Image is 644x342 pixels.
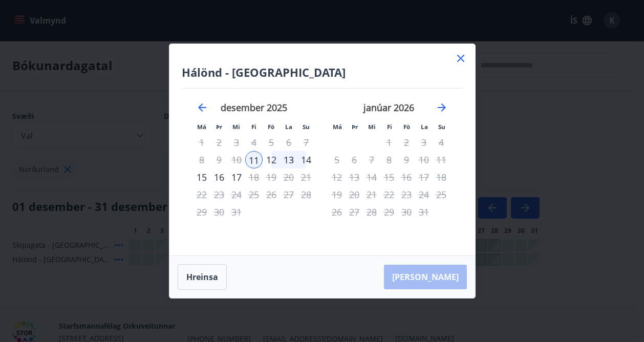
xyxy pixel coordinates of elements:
small: La [421,123,428,131]
div: Aðeins útritun í boði [228,134,245,151]
div: Calendar [182,89,463,243]
td: Choose mánudagur, 15. desember 2025 as your check-out date. It’s available. [193,168,210,186]
td: Not available. föstudagur, 2. janúar 2026 [398,134,415,151]
small: Fi [387,123,392,131]
td: Not available. mánudagur, 1. desember 2025 [193,134,210,151]
td: Not available. mánudagur, 29. desember 2025 [193,203,210,221]
td: Not available. fimmtudagur, 4. desember 2025 [245,134,263,151]
td: Not available. þriðjudagur, 23. desember 2025 [210,186,228,203]
td: Not available. fimmtudagur, 22. janúar 2026 [380,186,398,203]
td: Not available. fimmtudagur, 8. janúar 2026 [380,151,398,168]
td: Not available. laugardagur, 27. desember 2025 [280,186,297,203]
td: Not available. sunnudagur, 7. desember 2025 [297,134,315,151]
td: Not available. laugardagur, 24. janúar 2026 [415,186,433,203]
strong: janúar 2026 [363,101,414,114]
td: Not available. mánudagur, 12. janúar 2026 [328,168,346,186]
td: Not available. mánudagur, 26. janúar 2026 [328,203,346,221]
td: Not available. þriðjudagur, 20. janúar 2026 [346,186,363,203]
div: Aðeins útritun í boði [228,186,245,203]
td: Not available. miðvikudagur, 10. desember 2025 [228,151,245,168]
td: Selected as start date. fimmtudagur, 11. desember 2025 [245,151,263,168]
td: Not available. miðvikudagur, 14. janúar 2026 [363,168,380,186]
td: Not available. þriðjudagur, 9. desember 2025 [210,151,228,168]
td: Not available. laugardagur, 6. desember 2025 [280,134,297,151]
div: 15 [193,168,210,186]
td: Not available. sunnudagur, 25. janúar 2026 [433,186,450,203]
div: Move backward to switch to the previous month. [196,101,208,114]
td: Not available. fimmtudagur, 25. desember 2025 [245,186,263,203]
td: Not available. sunnudagur, 28. desember 2025 [297,186,315,203]
td: Not available. mánudagur, 8. desember 2025 [193,151,210,168]
td: Not available. miðvikudagur, 7. janúar 2026 [363,151,380,168]
small: Þr [352,123,358,131]
button: Hreinsa [178,264,227,290]
small: Su [303,123,310,131]
td: Not available. laugardagur, 20. desember 2025 [280,168,297,186]
td: Not available. þriðjudagur, 6. janúar 2026 [346,151,363,168]
td: Not available. sunnudagur, 18. janúar 2026 [433,168,450,186]
td: Not available. mánudagur, 22. desember 2025 [193,186,210,203]
td: Not available. þriðjudagur, 13. janúar 2026 [346,168,363,186]
td: Choose föstudagur, 12. desember 2025 as your check-out date. It’s available. [263,151,280,168]
td: Choose þriðjudagur, 16. desember 2025 as your check-out date. It’s available. [210,168,228,186]
small: Fö [268,123,274,131]
strong: desember 2025 [221,101,287,114]
td: Not available. miðvikudagur, 28. janúar 2026 [363,203,380,221]
td: Not available. föstudagur, 9. janúar 2026 [398,151,415,168]
td: Not available. þriðjudagur, 30. desember 2025 [210,203,228,221]
small: Fi [251,123,256,131]
td: Not available. föstudagur, 23. janúar 2026 [398,186,415,203]
small: Fö [403,123,410,131]
div: Aðeins útritun í boði [228,151,245,168]
td: Not available. þriðjudagur, 27. janúar 2026 [346,203,363,221]
div: 16 [210,168,228,186]
div: Aðeins útritun í boði [263,134,280,151]
div: 13 [280,151,297,168]
td: Not available. föstudagur, 19. desember 2025 [263,168,280,186]
td: Not available. fimmtudagur, 18. desember 2025 [245,168,263,186]
small: Mi [368,123,376,131]
small: Þr [216,123,222,131]
td: Not available. miðvikudagur, 3. desember 2025 [228,134,245,151]
td: Not available. sunnudagur, 21. desember 2025 [297,168,315,186]
td: Not available. miðvikudagur, 31. desember 2025 [228,203,245,221]
h4: Hálönd - [GEOGRAPHIC_DATA] [182,65,463,80]
td: Not available. föstudagur, 16. janúar 2026 [398,168,415,186]
td: Choose miðvikudagur, 17. desember 2025 as your check-out date. It’s available. [228,168,245,186]
td: Choose sunnudagur, 14. desember 2025 as your check-out date. It’s available. [297,151,315,168]
td: Not available. fimmtudagur, 15. janúar 2026 [380,168,398,186]
small: Má [333,123,342,131]
div: 14 [297,151,315,168]
td: Not available. mánudagur, 19. janúar 2026 [328,186,346,203]
div: Aðeins útritun í boði [328,151,346,168]
td: Choose laugardagur, 13. desember 2025 as your check-out date. It’s available. [280,151,297,168]
div: Move forward to switch to the next month. [436,101,448,114]
td: Not available. laugardagur, 31. janúar 2026 [415,203,433,221]
td: Not available. mánudagur, 5. janúar 2026 [328,151,346,168]
div: Aðeins útritun í boði [228,203,245,221]
td: Not available. föstudagur, 30. janúar 2026 [398,203,415,221]
td: Not available. sunnudagur, 11. janúar 2026 [433,151,450,168]
td: Not available. miðvikudagur, 21. janúar 2026 [363,186,380,203]
td: Not available. föstudagur, 26. desember 2025 [263,186,280,203]
div: Aðeins útritun í boði [228,168,245,186]
small: La [285,123,292,131]
td: Not available. fimmtudagur, 1. janúar 2026 [380,134,398,151]
small: Má [197,123,206,131]
td: Not available. þriðjudagur, 2. desember 2025 [210,134,228,151]
td: Not available. föstudagur, 5. desember 2025 [263,134,280,151]
td: Not available. laugardagur, 10. janúar 2026 [415,151,433,168]
small: Mi [232,123,240,131]
small: Su [438,123,445,131]
td: Not available. sunnudagur, 4. janúar 2026 [433,134,450,151]
div: 12 [263,151,280,168]
td: Not available. laugardagur, 3. janúar 2026 [415,134,433,151]
div: Aðeins innritun í boði [245,151,263,168]
td: Not available. miðvikudagur, 24. desember 2025 [228,186,245,203]
td: Not available. fimmtudagur, 29. janúar 2026 [380,203,398,221]
td: Not available. laugardagur, 17. janúar 2026 [415,168,433,186]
